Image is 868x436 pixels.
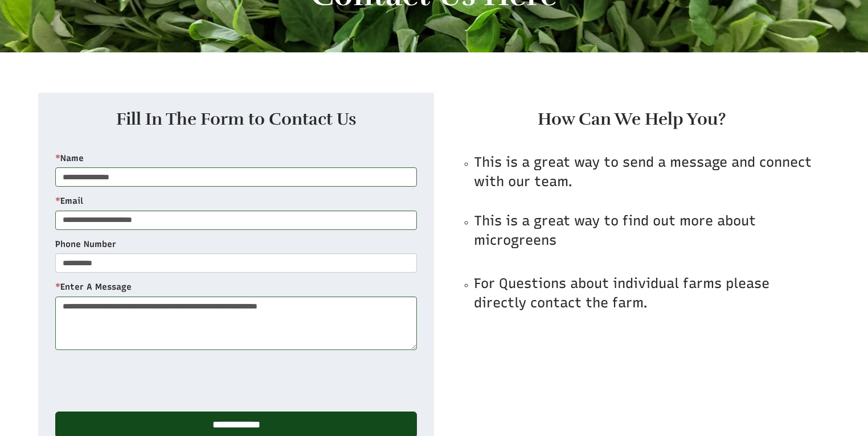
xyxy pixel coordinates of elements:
[55,281,417,293] label: Enter A Message
[538,109,726,130] strong: How Can We Help You?
[474,275,769,311] span: For Questions about individual farms please directly contact the farm.
[55,238,417,250] label: Phone Number
[55,195,417,207] label: Email
[474,154,812,190] span: This is a great way to send a message and connect with our team.
[474,212,756,248] span: This is a great way to find out more about microgreens
[55,153,417,164] label: Name
[55,359,228,403] iframe: reCAPTCHA
[116,109,357,130] strong: Fill In The Form to Contact Us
